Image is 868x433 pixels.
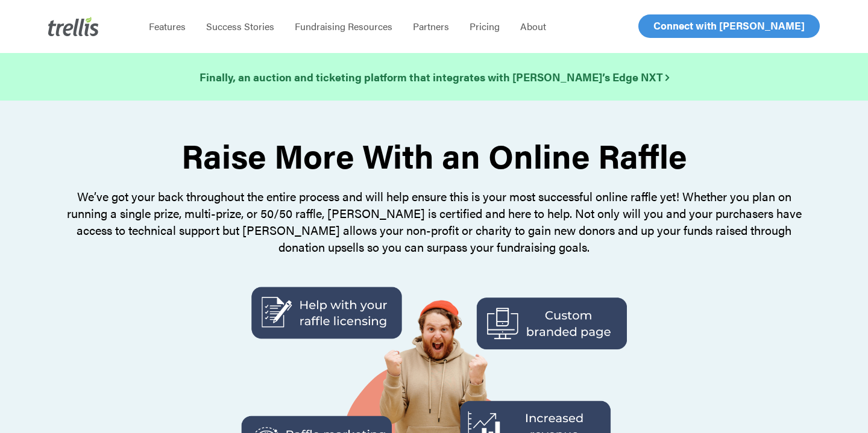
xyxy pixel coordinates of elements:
a: About [510,20,556,33]
span: About [520,19,546,33]
span: We’ve got your back throughout the entire process and will help ensure this is your most successf... [67,187,802,255]
a: Fundraising Resources [285,20,403,33]
img: Trellis [48,17,99,36]
a: Features [139,20,196,33]
span: Pricing [470,19,500,33]
a: Connect with [PERSON_NAME] [638,14,820,38]
strong: Raise More With an Online Raffle [181,131,687,178]
a: Success Stories [196,20,285,33]
span: Fundraising Resources [295,19,392,33]
a: Pricing [459,20,510,33]
strong: Finally, an auction and ticketing platform that integrates with [PERSON_NAME]’s Edge NXT [200,69,669,84]
a: Finally, an auction and ticketing platform that integrates with [PERSON_NAME]’s Edge NXT [200,69,669,86]
span: Partners [413,19,449,33]
span: Features [149,19,186,33]
a: Partners [403,20,459,33]
span: Success Stories [206,19,274,33]
span: Connect with [PERSON_NAME] [653,18,805,33]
